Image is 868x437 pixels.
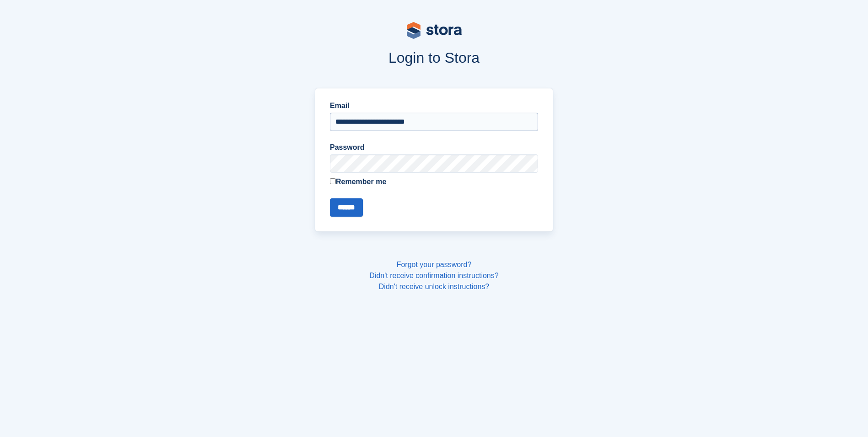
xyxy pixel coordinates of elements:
[330,142,538,153] label: Password
[379,283,489,290] a: Didn't receive unlock instructions?
[330,176,538,187] label: Remember me
[397,261,472,268] a: Forgot your password?
[140,49,728,66] h1: Login to Stora
[407,22,462,39] img: stora-logo-53a41332b3708ae10de48c4981b4e9114cc0af31d8433b30ea865607fb682f29.svg
[330,100,538,111] label: Email
[330,178,336,184] input: Remember me
[369,272,498,279] a: Didn't receive confirmation instructions?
